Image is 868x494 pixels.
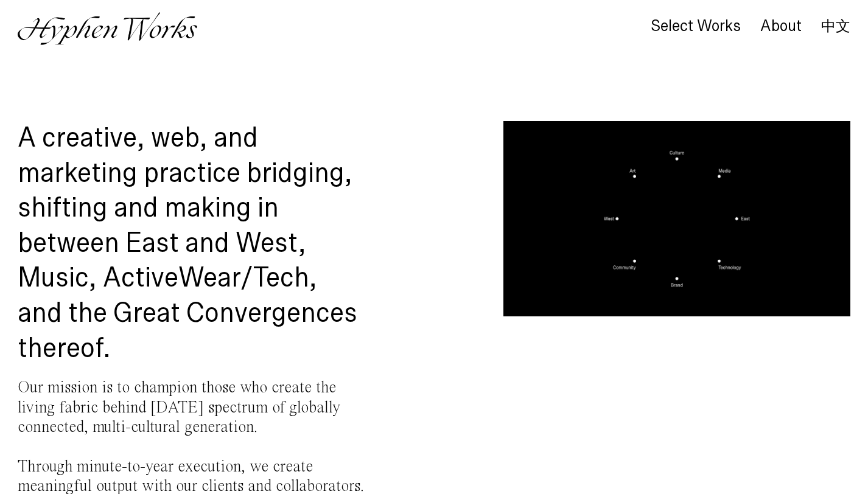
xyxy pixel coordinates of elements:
div: About [760,18,802,35]
a: Select Works [651,20,741,33]
img: Hyphen Works [18,12,197,45]
h1: A creative, web, and marketing practice bridging, shifting and making in between East and West, M... [18,121,365,366]
a: About [760,20,802,33]
a: 中文 [821,19,850,33]
div: Select Works [651,18,741,35]
video: Your browser does not support the video tag. [503,121,850,316]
